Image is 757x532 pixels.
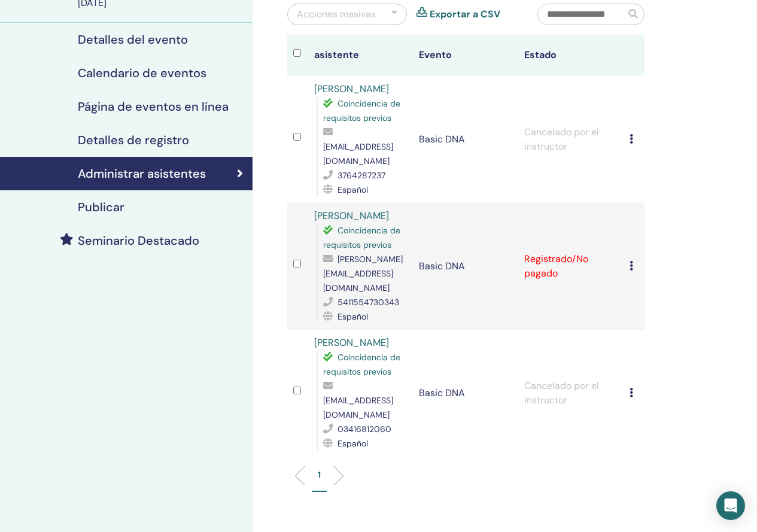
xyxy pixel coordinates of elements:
[78,99,229,114] h4: Página de eventos en línea
[78,32,188,47] h4: Detalles del evento
[297,7,376,22] div: Acciones masivas
[338,424,391,434] span: 03416812060
[338,311,368,322] span: Español
[338,170,385,181] span: 3764287237
[314,336,389,349] a: [PERSON_NAME]
[413,203,518,330] td: Basic DNA
[338,297,399,308] span: 5411554730343
[716,491,745,520] div: Open Intercom Messenger
[78,133,189,147] h4: Detalles de registro
[338,438,368,449] span: Español
[78,166,206,181] h4: Administrar asistentes
[78,200,124,214] h4: Publicar
[430,7,500,22] a: Exportar a CSV
[323,254,403,293] span: [PERSON_NAME][EMAIL_ADDRESS][DOMAIN_NAME]
[518,35,624,76] th: Estado
[323,98,400,123] span: Coincidencia de requisitos previos
[323,352,400,377] span: Coincidencia de requisitos previos
[338,184,368,195] span: Español
[78,233,199,248] h4: Seminario Destacado
[314,209,389,222] a: [PERSON_NAME]
[78,66,206,80] h4: Calendario de eventos
[323,225,400,250] span: Coincidencia de requisitos previos
[413,330,518,457] td: Basic DNA
[318,469,321,481] p: 1
[323,141,393,166] span: [EMAIL_ADDRESS][DOMAIN_NAME]
[314,83,389,95] a: [PERSON_NAME]
[413,76,518,203] td: Basic DNA
[323,395,393,420] span: [EMAIL_ADDRESS][DOMAIN_NAME]
[308,35,414,76] th: asistente
[413,35,518,76] th: Evento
